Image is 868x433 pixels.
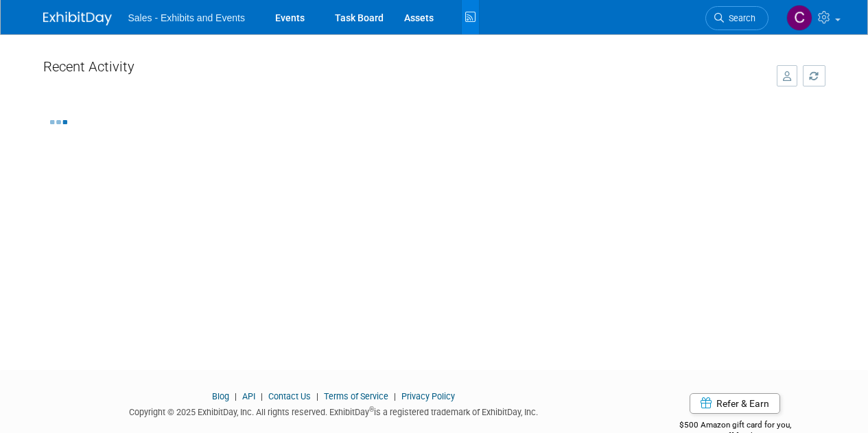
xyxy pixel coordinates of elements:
[369,406,374,413] sup: ®
[43,51,763,88] div: Recent Activity
[690,393,780,414] a: Refer & Earn
[257,391,266,401] span: |
[401,391,455,401] a: Privacy Policy
[724,13,755,23] span: Search
[705,6,769,30] a: Search
[313,391,322,401] span: |
[128,12,245,23] span: Sales - Exhibits and Events
[231,391,240,401] span: |
[43,403,625,419] div: Copyright © 2025 ExhibitDay, Inc. All rights reserved. ExhibitDay is a registered trademark of Ex...
[43,12,112,25] img: ExhibitDay
[786,5,812,31] img: Christine Lurz
[390,391,399,401] span: |
[268,391,311,401] a: Contact Us
[242,391,255,401] a: API
[324,391,388,401] a: Terms of Service
[50,120,67,124] img: loading...
[212,391,229,401] a: Blog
